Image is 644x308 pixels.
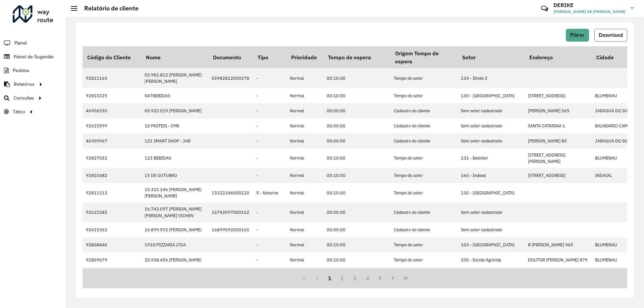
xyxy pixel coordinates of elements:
td: 00:10:00 [323,252,390,267]
td: - [253,88,286,103]
td: 05.922.019 [PERSON_NAME] [141,103,208,118]
th: Tipo [253,46,286,68]
button: Filtrar [566,29,589,42]
td: 15322146000120 [208,183,253,202]
button: Next Page [386,272,399,285]
td: 92811113 [83,183,141,202]
td: Cadastro do cliente [390,222,458,237]
td: Tempo do setor [390,252,458,267]
td: 00:00:00 [323,202,390,222]
td: [STREET_ADDRESS][PERSON_NAME] [525,148,592,168]
td: 130 - [GEOGRAPHIC_DATA] [458,183,525,202]
td: - [253,237,286,252]
h2: Relatório de cliente [77,5,139,12]
td: Tempo do setor [390,267,458,294]
td: Cadastro do cliente [390,202,458,222]
td: 00:10:00 [323,88,390,103]
td: 92809679 [83,252,141,267]
span: Pedidos [13,67,30,74]
td: 16.743.097 [PERSON_NAME] [PERSON_NAME] VICHEN [141,202,208,222]
h3: DERIKE [553,2,626,8]
td: - [253,103,286,118]
span: Filtrar [570,32,585,38]
td: 124 - Ilhota 2 [458,68,525,88]
td: 150 - Testo Salto [458,267,525,294]
td: Normal [286,168,323,183]
td: Cadastro do cliente [390,133,458,148]
td: 92827032 [83,148,141,168]
td: 00:00:00 [323,118,390,133]
td: 03982812000178 [208,68,253,88]
th: Setor [458,46,525,68]
td: Normal [286,183,323,202]
button: 1 [323,272,336,285]
td: Normal [286,118,323,133]
span: Tático [13,108,25,115]
td: - [253,202,286,222]
td: [PERSON_NAME] 85 [525,133,592,148]
td: Normal [286,148,323,168]
td: 92808846 [83,237,141,252]
td: [PERSON_NAME] 365 [525,103,592,118]
td: 15 DE OUTUBRO [141,168,208,183]
td: DOUTOR [PERSON_NAME] 879 [525,252,592,267]
th: Endereço [525,46,592,68]
th: Prioridade [286,46,323,68]
td: Normal [286,88,323,103]
td: 00:10:00 [323,237,390,252]
td: 46906530 [83,103,141,118]
td: 047BEBIDAS [141,88,208,103]
td: Normal [286,133,323,148]
a: Contato Rápido [537,1,552,16]
td: 92810382 [83,168,141,183]
td: R [PERSON_NAME] 965 [525,237,592,252]
td: Cadastro do cliente [390,103,458,118]
td: 92621583 [83,202,141,222]
td: 92810849 [83,267,141,294]
td: 160 - Indaial [458,168,525,183]
td: 00:10:00 [323,267,390,294]
td: SANTA CATARINA 1 [525,118,592,133]
td: 123 BEBIDAS [141,148,208,168]
td: 00:10:00 [323,168,390,183]
td: 20.938.456 [PERSON_NAME] [141,252,208,267]
td: [STREET_ADDRESS] [525,88,592,103]
button: Download [594,29,627,42]
td: Sem setor cadastrado [458,202,525,222]
th: Tempo de espera [323,46,390,68]
th: Documento [208,46,253,68]
td: Tempo do setor [390,237,458,252]
td: 130 - [GEOGRAPHIC_DATA] [458,88,525,103]
td: 22.927.017 IZANEY [PERSON_NAME] [PERSON_NAME] [141,267,208,294]
td: Normal [286,103,323,118]
td: 00:00:00 [323,133,390,148]
button: 5 [374,272,387,285]
td: 100 - Escola Agrícola [458,252,525,267]
td: Cadastro do cliente [390,118,458,133]
th: Código do Cliente [83,46,141,68]
th: Origem Tempo de espera [390,46,458,68]
td: - [253,222,286,237]
td: Sem setor cadastrado [458,103,525,118]
td: 16899592000165 [208,222,253,237]
button: 3 [348,272,361,285]
td: Normal [286,252,323,267]
td: Tempo do setor [390,88,458,103]
td: 92615599 [83,118,141,133]
td: - [253,168,286,183]
td: 92811165 [83,68,141,88]
td: Normal [286,237,323,252]
td: [STREET_ADDRESS] [525,168,592,183]
button: Last Page [399,272,412,285]
td: 00:10:00 [323,183,390,202]
span: Painel de Sugestão [14,53,54,60]
td: Tempo do setor [390,183,458,202]
td: 22927017000121 [208,267,253,294]
button: 2 [336,272,348,285]
span: Painel [14,40,27,47]
td: 00:00:00 [323,103,390,118]
td: 1910 PIZZARIA LTDA [141,237,208,252]
td: - [253,118,286,133]
td: Tempo do setor [390,168,458,183]
td: 16.899.592 [PERSON_NAME] [141,222,208,237]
